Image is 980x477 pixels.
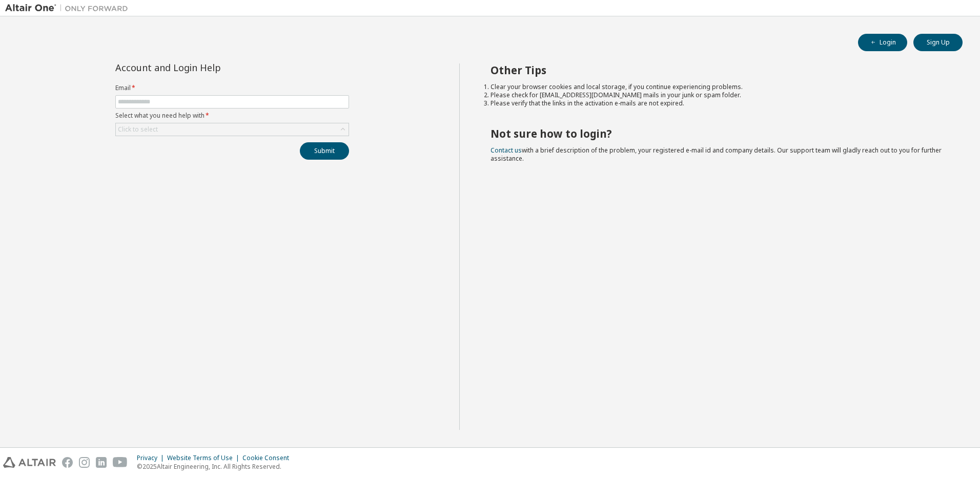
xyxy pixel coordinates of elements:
span: with a brief description of the problem, your registered e-mail id and company details. Our suppo... [491,146,942,163]
label: Email [115,84,349,92]
div: Click to select [116,123,349,136]
button: Submit [300,142,349,160]
a: Contact us [491,146,522,155]
div: Click to select [118,125,158,134]
button: Sign Up [913,34,963,51]
div: Privacy [137,454,167,462]
li: Please verify that the links in the activation e-mails are not expired. [491,99,945,107]
img: facebook.svg [62,457,73,468]
img: Altair One [5,3,133,13]
img: altair_logo.svg [3,457,56,468]
div: Cookie Consent [242,454,295,462]
img: instagram.svg [79,457,90,468]
img: linkedin.svg [96,457,107,468]
button: Login [858,34,907,51]
li: Clear your browser cookies and local storage, if you continue experiencing problems. [491,83,945,91]
label: Select what you need help with [115,112,349,120]
h2: Other Tips [491,63,945,77]
h2: Not sure how to login? [491,127,945,140]
li: Please check for [EMAIL_ADDRESS][DOMAIN_NAME] mails in your junk or spam folder. [491,91,945,99]
div: Website Terms of Use [167,454,242,462]
img: youtube.svg [113,457,128,468]
p: © 2025 Altair Engineering, Inc. All Rights Reserved. [137,462,295,471]
div: Account and Login Help [115,63,302,72]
